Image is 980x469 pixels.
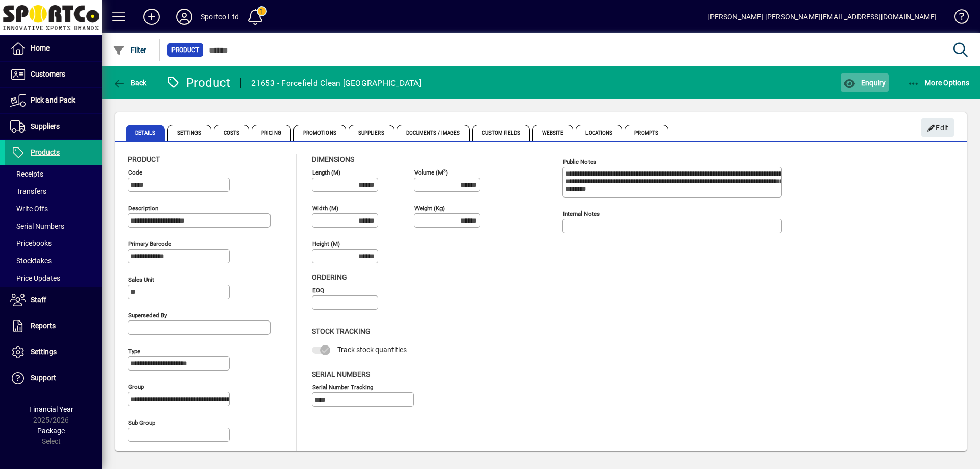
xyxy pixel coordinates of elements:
[5,217,102,235] a: Serial Numbers
[312,287,324,294] mat-label: EOQ
[31,96,75,104] span: Pick and Pack
[102,73,158,92] app-page-header-button: Back
[113,79,147,87] span: Back
[563,158,596,165] mat-label: Public Notes
[31,148,60,156] span: Products
[10,170,43,178] span: Receipts
[312,383,373,390] mat-label: Serial Number tracking
[5,313,102,339] a: Reports
[312,327,371,335] span: Stock Tracking
[908,79,970,87] span: More Options
[135,8,168,26] button: Add
[110,73,150,92] button: Back
[31,122,60,130] span: Suppliers
[927,119,949,136] span: Edit
[128,155,160,163] span: Product
[905,73,972,92] button: More Options
[113,46,147,54] span: Filter
[171,45,199,55] span: Product
[921,118,954,137] button: Edit
[563,210,600,217] mat-label: Internal Notes
[625,125,668,141] span: Prompts
[168,8,201,26] button: Profile
[414,205,445,212] mat-label: Weight (Kg)
[31,348,57,356] span: Settings
[167,125,211,141] span: Settings
[337,345,407,354] span: Track stock quantities
[312,169,340,176] mat-label: Length (m)
[5,183,102,200] a: Transfers
[128,312,167,319] mat-label: Superseded by
[29,405,73,413] span: Financial Year
[5,88,102,113] a: Pick and Pack
[5,62,102,87] a: Customers
[576,125,622,141] span: Locations
[10,187,46,195] span: Transfers
[110,41,150,59] button: Filter
[251,75,421,91] div: 21653 - Forcefield Clean [GEOGRAPHIC_DATA]
[31,374,56,382] span: Support
[5,252,102,269] a: Stocktakes
[472,125,529,141] span: Custom Fields
[312,155,354,163] span: Dimensions
[414,169,448,176] mat-label: Volume (m )
[214,125,250,141] span: Costs
[128,276,154,283] mat-label: Sales unit
[128,205,158,212] mat-label: Description
[293,125,346,141] span: Promotions
[841,73,888,92] button: Enquiry
[312,240,340,248] mat-label: Height (m)
[5,200,102,217] a: Write Offs
[5,269,102,287] a: Price Updates
[31,322,56,330] span: Reports
[31,70,65,78] span: Customers
[126,125,165,141] span: Details
[707,9,937,25] div: [PERSON_NAME] [PERSON_NAME][EMAIL_ADDRESS][DOMAIN_NAME]
[10,257,52,265] span: Stocktakes
[5,36,102,61] a: Home
[31,295,46,304] span: Staff
[128,419,155,426] mat-label: Sub group
[349,125,394,141] span: Suppliers
[532,125,574,141] span: Website
[10,239,52,248] span: Pricebooks
[312,205,338,212] mat-label: Width (m)
[166,75,231,91] div: Product
[37,427,65,435] span: Package
[5,287,102,313] a: Staff
[128,240,171,248] mat-label: Primary barcode
[10,222,64,230] span: Serial Numbers
[5,114,102,139] a: Suppliers
[5,339,102,365] a: Settings
[5,165,102,183] a: Receipts
[312,370,370,378] span: Serial Numbers
[128,383,144,390] mat-label: Group
[128,348,140,355] mat-label: Type
[312,273,347,281] span: Ordering
[5,365,102,391] a: Support
[10,274,60,282] span: Price Updates
[397,125,470,141] span: Documents / Images
[947,2,967,35] a: Knowledge Base
[31,44,50,52] span: Home
[201,9,239,25] div: Sportco Ltd
[10,205,48,213] span: Write Offs
[843,79,886,87] span: Enquiry
[443,168,446,173] sup: 3
[128,169,142,176] mat-label: Code
[252,125,291,141] span: Pricing
[5,235,102,252] a: Pricebooks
